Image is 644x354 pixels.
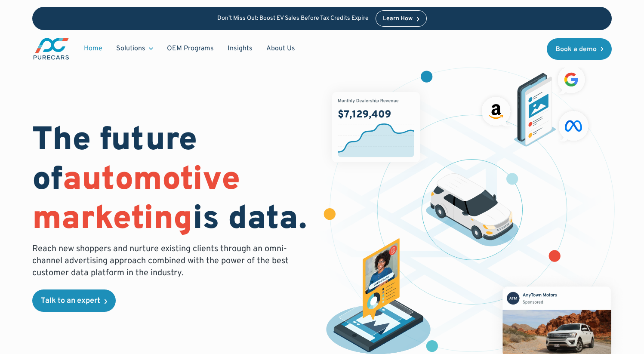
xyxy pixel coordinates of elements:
[376,10,427,27] a: Learn How
[32,122,312,240] h1: The future of is data.
[116,44,145,53] div: Solutions
[32,37,70,61] img: purecars logo
[32,289,116,312] a: Talk to an expert
[332,92,420,162] img: chart showing monthly dealership revenue of $7m
[41,297,100,305] div: Talk to an expert
[547,38,612,60] a: Book a demo
[32,37,70,61] a: main
[109,40,160,57] div: Solutions
[217,15,369,22] p: Don’t Miss Out: Boost EV Sales Before Tax Credits Expire
[478,62,593,147] img: ads on social media and advertising partners
[426,173,518,246] img: illustration of a vehicle
[160,40,221,57] a: OEM Programs
[555,46,597,53] div: Book a demo
[32,243,294,279] p: Reach new shoppers and nurture existing clients through an omni-channel advertising approach comb...
[32,160,240,240] span: automotive marketing
[259,40,302,57] a: About Us
[383,16,413,22] div: Learn How
[77,40,109,57] a: Home
[221,40,259,57] a: Insights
